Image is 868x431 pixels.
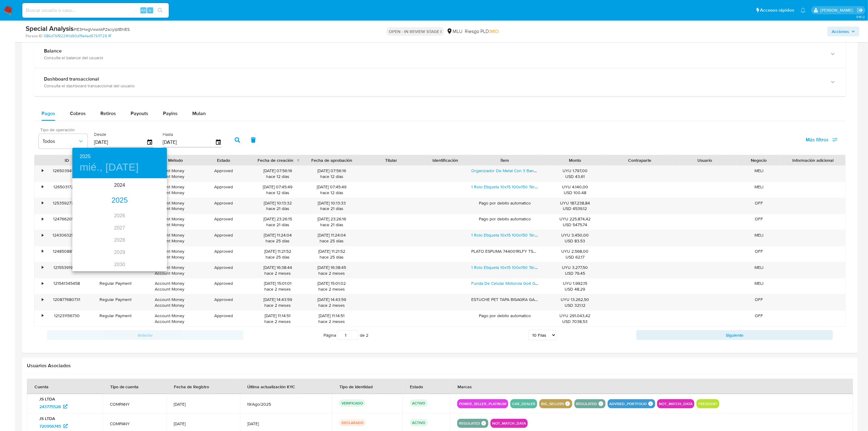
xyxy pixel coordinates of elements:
[72,194,167,207] div: 2025
[80,161,139,174] button: mié., [DATE]
[72,179,167,191] div: 2024
[80,152,91,161] button: 2025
